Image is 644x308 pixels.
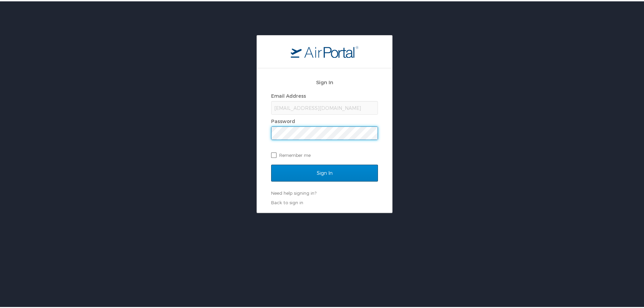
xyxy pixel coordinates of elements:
[271,163,378,180] input: Sign In
[291,44,358,56] img: logo
[271,92,306,97] label: Email Address
[271,117,295,123] label: Password
[271,198,303,204] a: Back to sign in
[271,149,378,159] label: Remember me
[271,77,378,85] h2: Sign In
[271,189,316,194] a: Need help signing in?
